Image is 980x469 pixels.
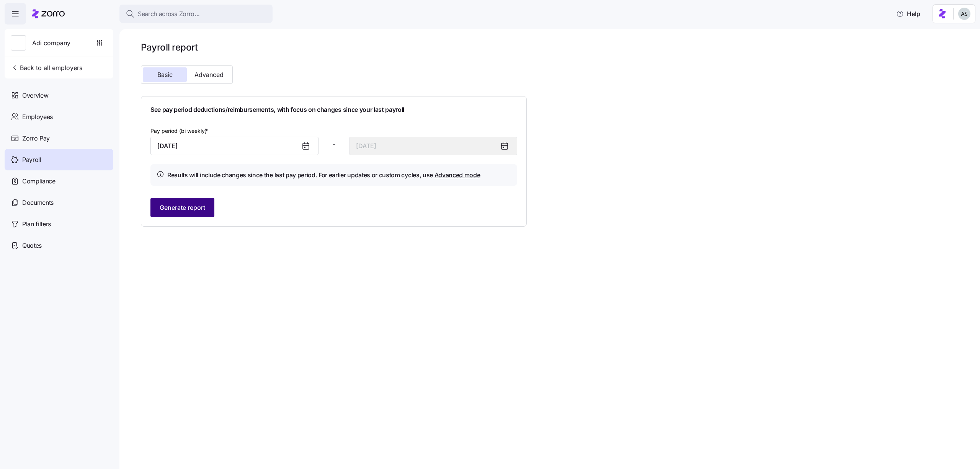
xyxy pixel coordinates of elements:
[5,106,113,127] a: Employees
[167,170,480,180] h4: Results will include changes since the last pay period. For earlier updates or custom cycles, use
[5,85,113,106] a: Overview
[22,219,51,229] span: Plan filters
[160,203,205,212] span: Generate report
[150,198,214,217] button: Generate report
[5,192,113,213] a: Documents
[32,38,70,48] span: Adi company
[22,198,54,208] span: Documents
[141,41,527,53] h1: Payroll report
[5,127,113,149] a: Zorro Pay
[22,91,48,100] span: Overview
[5,170,113,192] a: Compliance
[5,213,113,235] a: Plan filters
[22,176,56,186] span: Compliance
[150,106,517,114] h1: See pay period deductions/reimbursements, with focus on changes since your last payroll
[138,9,200,19] span: Search across Zorro...
[349,137,517,155] input: End date
[8,60,85,75] button: Back to all employers
[5,235,113,256] a: Quotes
[890,6,926,21] button: Help
[194,72,224,78] span: Advanced
[119,5,273,23] button: Search across Zorro...
[22,155,41,165] span: Payroll
[22,112,53,122] span: Employees
[150,137,318,155] input: Start date
[22,241,42,250] span: Quotes
[896,9,920,18] span: Help
[22,134,50,143] span: Zorro Pay
[434,171,480,179] a: Advanced mode
[5,149,113,170] a: Payroll
[958,8,970,20] img: c4d3a52e2a848ea5f7eb308790fba1e4
[333,139,335,149] span: -
[11,63,82,72] span: Back to all employers
[157,72,173,78] span: Basic
[150,127,209,135] label: Pay period (bi weekly)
